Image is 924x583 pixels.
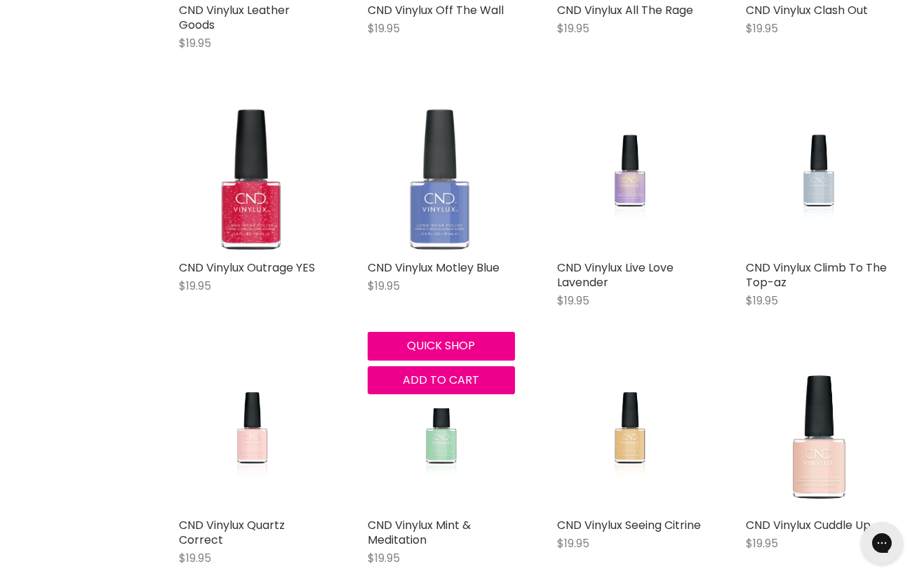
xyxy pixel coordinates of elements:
span: $19.95 [179,278,211,294]
a: CND Vinylux Off The Wall [368,2,504,18]
img: CND Vinylux Mint & Meditation [389,363,495,510]
a: CND Vinylux Outrage YES [179,260,315,276]
span: $19.95 [557,20,589,36]
a: CND Vinylux Cuddle Up [746,517,871,533]
span: $19.95 [179,550,211,566]
a: CND Vinylux Quartz Correct [179,363,326,510]
span: $19.95 [368,20,400,36]
span: $19.95 [746,293,778,309]
span: $19.95 [368,550,400,566]
span: $19.95 [368,278,400,294]
iframe: Gorgias live chat messenger [854,517,910,569]
img: CND Vinylux Seeing Citrine [577,363,683,510]
span: $19.95 [746,535,778,551]
a: CND Vinylux Quartz Correct [179,517,285,548]
a: CND Vinylux Motley Blue [368,260,500,276]
a: CND Vinylux Mint & Meditation [368,363,514,510]
a: CND Vinylux Climb To The Top-az [746,107,892,253]
a: CND Vinylux Seeing Citrine [557,363,704,510]
a: CND Vinylux Live Love Lavender [557,107,704,253]
span: $19.95 [557,293,589,309]
img: CND Vinylux Quartz Correct [199,363,305,510]
span: Add to cart [403,372,479,388]
img: CND Vinylux Climb To The Top-az [766,107,872,253]
a: CND Vinylux Mint & Meditation [368,517,471,548]
span: $19.95 [179,35,211,51]
a: CND Vinylux Climb To The Top-az [746,260,887,290]
img: CND Vinylux Motley Blue [368,107,514,253]
img: CND Vinylux Live Love Lavender [577,107,683,253]
button: Quick shop [368,332,514,360]
button: Add to cart [368,366,514,394]
a: CND Vinylux All The Rage [557,2,693,18]
a: CND Vinylux Live Love Lavender [557,260,674,290]
a: CND Vinylux Clash Out [746,2,868,18]
a: CND Vinylux Seeing Citrine [557,517,701,533]
span: $19.95 [746,20,778,36]
img: CND Vinylux Cuddle Up [746,363,892,510]
img: CND Vinylux Outrage YES [179,107,326,253]
a: CND Vinylux Leather Goods [179,2,290,33]
span: $19.95 [557,535,589,551]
